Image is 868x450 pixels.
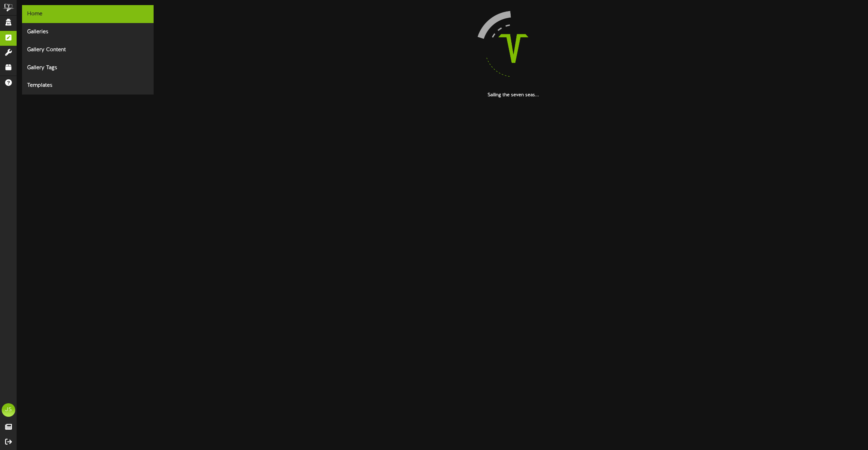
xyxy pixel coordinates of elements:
strong: Sailing the seven seas... [488,93,539,98]
div: Home [22,5,154,23]
div: Gallery Tags [22,59,154,77]
img: loading-spinner-4.png [470,5,557,92]
div: Galleries [22,23,154,41]
div: Gallery Content [22,41,154,59]
div: JS [2,403,15,417]
div: Templates [22,77,154,95]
